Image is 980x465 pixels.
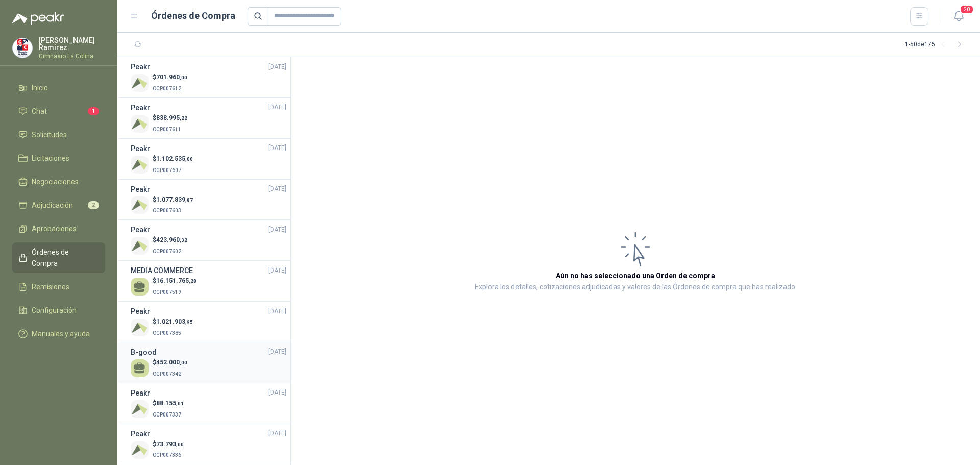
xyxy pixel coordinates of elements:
span: 88.155 [156,400,184,407]
span: 2 [88,201,99,209]
p: Explora los detalles, cotizaciones adjudicadas y valores de las Órdenes de compra que has realizado. [475,281,797,293]
a: Licitaciones [12,149,105,168]
p: $ [153,195,193,205]
span: [DATE] [268,388,286,398]
span: 1.077.839 [156,196,193,203]
span: OCP007607 [153,167,181,173]
a: Adjudicación2 [12,195,105,215]
div: 1 - 50 de 175 [905,37,968,53]
a: Chat1 [12,102,105,121]
span: OCP007519 [153,289,181,295]
img: Company Logo [131,319,149,336]
h3: Peakr [131,143,150,154]
span: 838.995 [156,114,187,121]
span: [DATE] [268,225,286,235]
p: $ [153,154,193,164]
span: ,00 [180,360,187,365]
span: OCP007602 [153,249,181,254]
span: ,28 [189,278,197,284]
a: Remisiones [12,277,105,297]
span: ,32 [180,237,187,243]
span: OCP007342 [153,371,181,377]
h3: B-good [131,347,157,358]
p: Gimnasio La Colina [39,53,105,59]
span: Chat [32,106,47,117]
p: $ [153,72,187,82]
a: Peakr[DATE] Company Logo$88.155,01OCP007337 [131,387,286,420]
img: Company Logo [131,156,149,174]
a: Peakr[DATE] Company Logo$701.960,00OCP007612 [131,61,286,93]
span: [DATE] [268,347,286,357]
span: OCP007385 [153,330,181,336]
span: ,00 [176,442,184,447]
a: Manuales y ayuda [12,324,105,344]
span: OCP007611 [153,127,181,132]
p: $ [153,358,187,368]
span: ,00 [185,156,193,162]
span: [DATE] [268,429,286,438]
h3: Aún no has seleccionado una Orden de compra [556,270,715,281]
span: Configuración [32,305,77,316]
a: Peakr[DATE] Company Logo$838.995,22OCP007611 [131,102,286,134]
a: Peakr[DATE] Company Logo$1.102.535,00OCP007607 [131,143,286,175]
span: OCP007336 [153,452,181,458]
span: [DATE] [268,143,286,153]
span: Manuales y ayuda [32,328,90,339]
span: 1 [88,107,99,115]
p: $ [153,235,187,245]
p: $ [153,317,193,327]
img: Company Logo [131,74,149,92]
span: ,87 [185,197,193,203]
p: $ [153,113,187,123]
img: Logo peakr [12,12,64,25]
a: Órdenes de Compra [12,242,105,273]
span: ,95 [185,319,193,325]
span: 16.151.765 [156,277,197,284]
span: OCP007612 [153,86,181,91]
span: 423.960 [156,236,187,243]
span: 20 [960,5,974,14]
a: Solicitudes [12,125,105,144]
span: OCP007337 [153,412,181,418]
span: OCP007603 [153,208,181,213]
h3: Peakr [131,224,150,235]
span: 701.960 [156,74,187,81]
p: $ [153,439,184,449]
img: Company Logo [131,441,149,459]
h3: MEDIA COMMERCE [131,265,193,276]
span: Órdenes de Compra [32,247,95,269]
span: ,01 [176,401,184,406]
h3: Peakr [131,387,150,399]
a: Negociaciones [12,172,105,191]
span: 1.102.535 [156,155,193,162]
a: B-good[DATE] $452.000,00OCP007342 [131,347,286,379]
a: Inicio [12,78,105,97]
span: 1.021.903 [156,318,193,325]
img: Company Logo [13,38,32,58]
h3: Peakr [131,428,150,439]
span: Solicitudes [32,129,67,140]
p: [PERSON_NAME] Ramirez [39,37,105,51]
h3: Peakr [131,306,150,317]
span: Aprobaciones [32,223,77,234]
span: [DATE] [268,62,286,72]
span: 73.793 [156,440,184,448]
span: ,22 [180,115,187,121]
span: ,00 [180,75,187,80]
span: 452.000 [156,359,187,366]
h3: Peakr [131,184,150,195]
span: Inicio [32,82,48,93]
img: Company Logo [131,196,149,214]
p: $ [153,399,184,408]
img: Company Logo [131,400,149,418]
h1: Órdenes de Compra [151,9,235,23]
button: 20 [949,7,968,26]
a: Aprobaciones [12,219,105,238]
span: Remisiones [32,281,69,292]
img: Company Logo [131,115,149,133]
span: [DATE] [268,184,286,194]
span: Adjudicación [32,200,73,211]
a: Peakr[DATE] Company Logo$1.077.839,87OCP007603 [131,184,286,216]
a: MEDIA COMMERCE[DATE] $16.151.765,28OCP007519 [131,265,286,297]
a: Peakr[DATE] Company Logo$423.960,32OCP007602 [131,224,286,256]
